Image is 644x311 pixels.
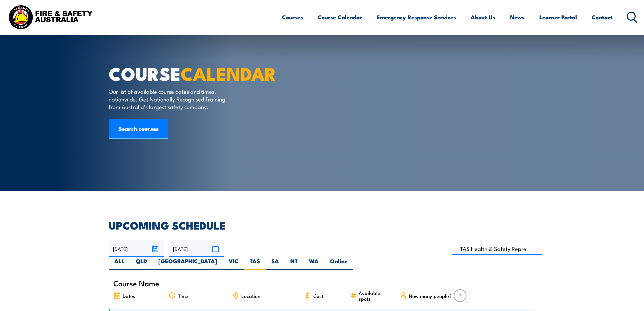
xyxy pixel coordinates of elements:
[266,257,285,270] label: SA
[510,8,525,26] a: News
[592,8,613,26] a: Contact
[123,293,135,299] span: Dates
[109,87,230,111] p: Our list of available course dates and times, nationwide. Get Nationally Recognised Training from...
[452,242,542,255] input: Search Course
[471,8,495,26] a: About Us
[109,257,130,270] label: ALL
[324,257,353,270] label: Online
[313,293,323,299] span: Cost
[303,257,324,270] label: WA
[178,293,188,299] span: Time
[539,8,577,26] a: Learner Portal
[318,8,362,26] a: Course Calendar
[244,257,266,270] label: TAS
[359,290,390,301] span: Available spots
[169,240,224,257] input: To date
[109,119,168,139] a: Search courses
[377,8,456,26] a: Emergency Response Services
[241,293,260,299] span: Location
[223,257,244,270] label: VIC
[109,240,164,257] input: From date
[153,257,223,270] label: [GEOGRAPHIC_DATA]
[409,293,452,299] span: How many people?
[109,65,273,81] h1: COURSE
[113,280,159,286] span: Course Name
[109,220,535,230] h2: UPCOMING SCHEDULE
[130,257,153,270] label: QLD
[282,8,303,26] a: Courses
[285,257,303,270] label: NT
[181,59,276,87] strong: CALENDAR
